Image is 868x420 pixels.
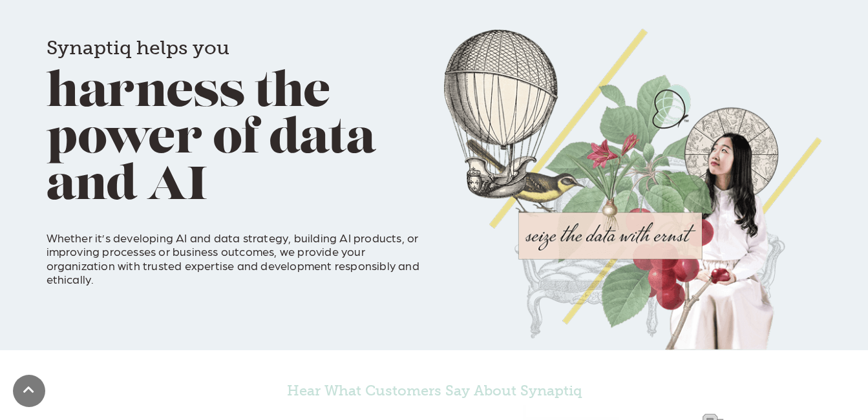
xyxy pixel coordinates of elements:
[47,36,229,59] span: Synaptiq helps you
[47,298,182,331] iframe: Embedded CTA
[207,298,376,331] iframe: Embedded CTA
[444,28,822,350] img: Collage of girl, balloon, bird, and butterfly, with seize the data with ernst text
[85,383,783,399] h5: Hear What Customers Say About Synaptiq
[47,19,425,211] h1: harness the power of data and AI
[47,216,425,286] p: Whether it’s developing AI and data strategy, building AI products, or improving processes or bus...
